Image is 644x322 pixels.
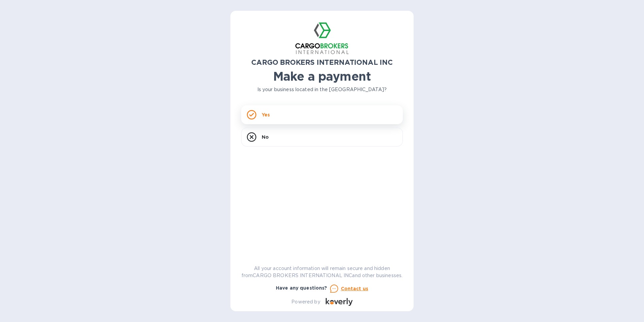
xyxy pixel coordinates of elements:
[262,111,270,118] p: Yes
[262,134,269,140] p: No
[251,58,393,66] b: CARGO BROKERS INTERNATIONAL INC
[291,298,320,305] p: Powered by
[276,285,327,291] b: Have any questions?
[241,265,403,279] p: All your account information will remain secure and hidden from CARGO BROKERS INTERNATIONAL INC a...
[241,86,403,93] p: Is your business located in the [GEOGRAPHIC_DATA]?
[241,69,403,83] h1: Make a payment
[341,286,368,291] u: Contact us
